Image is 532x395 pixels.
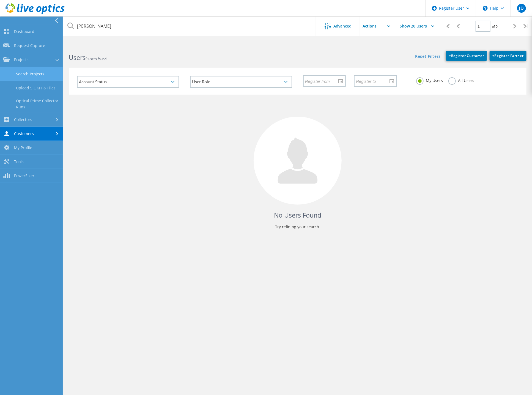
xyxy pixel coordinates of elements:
[86,56,106,61] span: 0 users found
[449,53,451,58] b: +
[190,76,292,88] div: User Role
[74,223,521,231] p: Try refining your search.
[449,53,484,58] span: Register Customer
[6,12,65,15] a: Live Optics Dashboard
[334,24,352,28] span: Advanced
[519,6,524,10] span: JD
[521,17,532,36] div: |
[490,51,526,61] a: +Register Partner
[63,17,316,36] input: Search users by name, email, company, etc.
[415,54,441,59] a: Reset Filters
[492,53,524,58] span: Register Partner
[441,17,453,36] div: |
[492,53,495,58] b: +
[448,77,474,83] label: All Users
[355,76,392,86] input: Register to
[304,76,341,86] input: Register from
[416,77,443,83] label: My Users
[77,76,179,88] div: Account Status
[446,51,487,61] a: +Register Customer
[492,24,498,29] span: of 0
[74,211,521,220] h4: No Users Found
[483,6,488,11] svg: \n
[69,53,86,62] b: Users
